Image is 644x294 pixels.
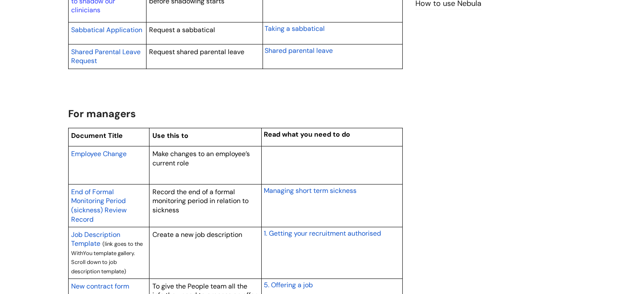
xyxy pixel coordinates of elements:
span: Record the end of a formal monitoring period in relation to sickness [152,187,249,214]
span: Use this to [152,131,188,140]
a: New contract form [71,281,129,291]
span: Document Title [71,131,123,140]
a: End of Formal Monitoring Period (sickness) Review Record [71,187,127,224]
a: Employee Change [71,148,127,159]
span: 5. Offering a job [263,280,312,289]
a: Sabbatical Application [71,25,142,35]
span: Create a new job description [152,230,242,239]
span: Request a sabbatical [149,25,215,34]
span: Managing short term sickness [263,186,356,195]
span: Request shared parental leave [149,47,244,56]
a: Taking a sabbatical [265,23,325,33]
span: For managers [68,107,136,120]
span: Shared parental leave [265,46,333,55]
span: Shared Parental Leave Request [71,47,141,66]
span: Employee Change [71,149,127,158]
a: 1. Getting your recruitment authorised [263,228,381,238]
a: Job Description Template [71,229,120,249]
span: Taking a sabbatical [265,24,325,33]
a: Shared Parental Leave Request [71,47,141,66]
a: 5. Offering a job [263,280,312,290]
span: Job Description Template [71,230,120,248]
span: End of Formal Monitoring Period (sickness) Review Record [71,187,127,224]
span: (link goes to the WithYou template gallery. Scroll down to job description template) [71,240,143,275]
span: Make changes to an employee’s current role [152,149,250,168]
span: 1. Getting your recruitment authorised [263,229,381,238]
span: Sabbatical Application [71,25,142,34]
span: Read what you need to do [263,130,350,139]
a: Shared parental leave [265,45,333,55]
a: Managing short term sickness [263,185,356,195]
span: New contract form [71,282,129,291]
